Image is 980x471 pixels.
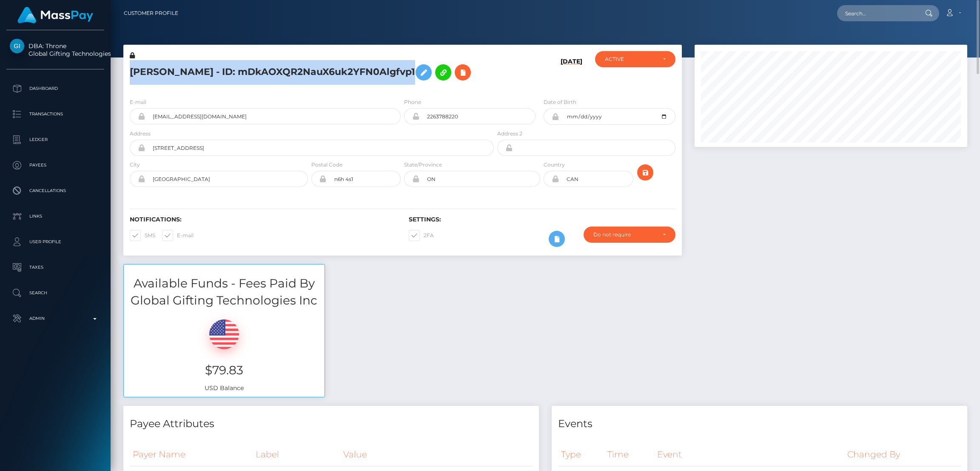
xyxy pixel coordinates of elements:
div: USD Balance [124,309,325,397]
a: Ledger [6,129,104,150]
p: Ledger [10,133,101,146]
img: MassPay Logo [17,7,93,23]
a: Dashboard [6,78,104,99]
th: Time [604,443,654,466]
h4: Events [558,416,961,431]
a: Search [6,282,104,304]
img: Global Gifting Technologies Inc [10,39,24,53]
th: Type [558,443,604,466]
button: Do not require [584,227,675,243]
th: Event [654,443,844,466]
button: ACTIVE [595,51,675,67]
input: Search... [837,5,917,21]
div: ACTIVE [605,56,656,63]
th: Payer Name [130,443,253,466]
h3: $79.83 [130,362,318,379]
p: Dashboard [10,82,101,95]
h6: Settings: [409,216,675,223]
a: Customer Profile [124,4,178,22]
label: Country [544,161,565,169]
p: Cancellations [10,184,101,197]
p: Search [10,287,101,299]
p: Transactions [10,108,101,121]
h3: Available Funds - Fees Paid By Global Gifting Technologies Inc [124,275,325,308]
label: 2FA [409,230,434,241]
th: Changed By [844,443,961,466]
label: Date of Birth [544,98,576,106]
p: Links [10,210,101,223]
a: User Profile [6,231,104,253]
th: Label [253,443,340,466]
label: E-mail [162,230,194,241]
img: USD.png [209,319,239,349]
a: Links [6,206,104,227]
label: City [130,161,140,169]
h6: Notifications: [130,216,396,223]
label: Address 2 [497,130,522,138]
span: DBA: Throne Global Gifting Technologies Inc [6,42,104,57]
label: Phone [404,98,421,106]
label: State/Province [404,161,442,169]
h4: Payee Attributes [130,416,533,431]
h5: [PERSON_NAME] - ID: mDkAOXQR2NauX6uk2YFN0Algfvp1 [130,60,489,85]
label: E-mail [130,98,146,106]
div: Do not require [593,231,656,238]
a: Admin [6,308,104,329]
a: Cancellations [6,180,104,201]
a: Payees [6,155,104,176]
label: Address [130,130,151,138]
p: User Profile [10,235,101,248]
a: Taxes [6,257,104,278]
label: Postal Code [311,161,342,169]
a: Transactions [6,103,104,125]
label: SMS [130,230,155,241]
th: Value [340,443,533,466]
p: Payees [10,159,101,172]
p: Taxes [10,261,101,274]
p: Admin [10,312,101,325]
h6: [DATE] [561,58,582,88]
